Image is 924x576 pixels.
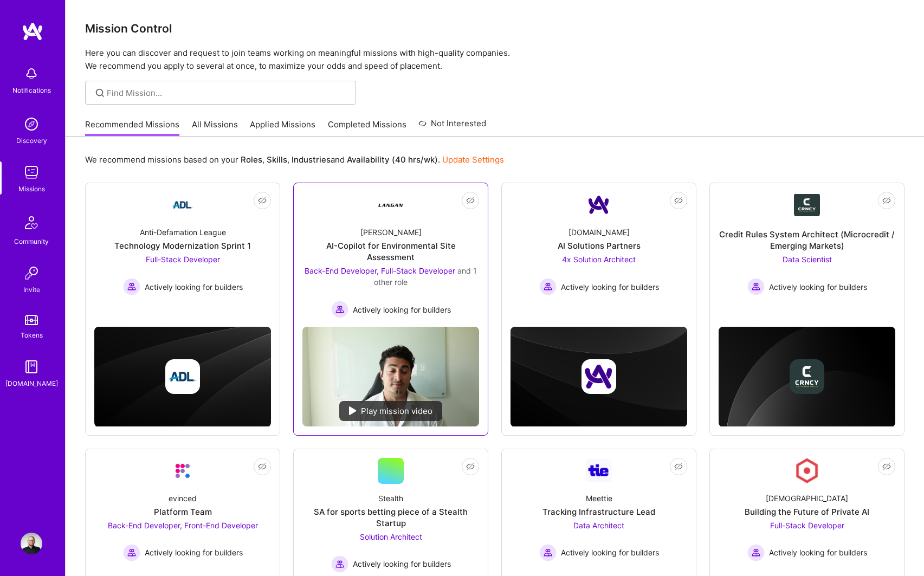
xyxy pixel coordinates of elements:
a: Company Logo[PERSON_NAME]AI-Copilot for Environmental Site AssessmentBack-End Developer, Full-Sta... [302,192,479,318]
img: Invite [21,262,42,284]
div: Credit Rules System Architect (Microcredit / Emerging Markets) [719,229,895,251]
div: Technology Modernization Sprint 1 [114,240,251,251]
span: Full-Stack Developer [770,521,844,530]
span: Actively looking for builders [769,547,867,558]
div: Building the Future of Private AI [745,506,869,517]
img: cover [511,327,687,426]
img: Company Logo [378,192,404,218]
div: [DOMAIN_NAME] [568,226,630,238]
span: Data Architect [573,521,624,530]
img: Actively looking for builders [747,278,765,295]
b: Industries [292,154,331,165]
div: [PERSON_NAME] [360,226,422,238]
span: Solution Architect [360,532,422,541]
i: icon EyeClosed [258,196,267,205]
img: Actively looking for builders [123,278,140,295]
b: Skills [267,154,287,165]
img: Community [18,210,44,236]
span: Actively looking for builders [769,281,867,293]
span: Actively looking for builders [561,281,659,293]
span: Actively looking for builders [353,304,451,315]
div: Play mission video [339,401,442,421]
div: Platform Team [154,506,212,517]
img: Company Logo [170,192,196,218]
img: bell [21,63,42,85]
a: Update Settings [442,154,504,165]
div: [DEMOGRAPHIC_DATA] [766,493,848,504]
a: Company Logo[DOMAIN_NAME]AI Solutions Partners4x Solution Architect Actively looking for builders... [511,192,687,305]
img: Company logo [790,359,824,394]
img: Company Logo [794,194,820,216]
img: Actively looking for builders [123,544,140,561]
a: Completed Missions [328,119,406,137]
div: [DOMAIN_NAME] [5,378,58,389]
h3: Mission Control [85,22,904,35]
i: icon SearchGrey [94,87,106,99]
img: User Avatar [21,533,42,554]
b: Roles [241,154,262,165]
span: Actively looking for builders [145,547,243,558]
div: Tracking Infrastructure Lead [542,506,655,517]
div: Meettie [586,493,612,504]
img: Company Logo [794,458,820,484]
div: Notifications [12,85,51,96]
a: Applied Missions [250,119,315,137]
div: AI Solutions Partners [558,240,641,251]
a: User Avatar [18,533,45,554]
div: SA for sports betting piece of a Stealth Startup [302,506,479,529]
a: Not Interested [418,117,486,137]
div: Anti-Defamation League [140,226,226,238]
div: Tokens [21,329,43,341]
i: icon EyeClosed [258,462,267,471]
div: Stealth [378,493,403,504]
span: Actively looking for builders [561,547,659,558]
img: guide book [21,356,42,378]
img: cover [719,327,895,427]
img: logo [22,22,43,41]
div: Community [14,236,49,247]
b: Availability (40 hrs/wk) [347,154,438,165]
span: Actively looking for builders [353,558,451,569]
img: Company Logo [586,192,612,218]
i: icon EyeClosed [882,196,891,205]
a: Company LogoAnti-Defamation LeagueTechnology Modernization Sprint 1Full-Stack Developer Actively ... [94,192,271,305]
img: Actively looking for builders [331,555,348,573]
img: Company Logo [170,458,196,484]
div: AI-Copilot for Environmental Site Assessment [302,240,479,263]
img: Company logo [581,359,616,394]
img: Company logo [165,359,200,394]
span: Actively looking for builders [145,281,243,293]
img: Company Logo [586,459,612,482]
span: Back-End Developer, Full-Stack Developer [305,266,455,275]
div: evinced [169,493,197,504]
span: Data Scientist [783,255,832,264]
i: icon EyeClosed [674,462,683,471]
a: Recommended Missions [85,119,179,137]
img: Actively looking for builders [539,278,557,295]
div: Invite [23,284,40,295]
a: All Missions [192,119,238,137]
i: icon EyeClosed [674,196,683,205]
div: Discovery [16,135,47,146]
img: tokens [25,315,38,325]
img: discovery [21,113,42,135]
span: Back-End Developer, Front-End Developer [108,521,258,530]
img: cover [94,327,271,426]
a: Company LogoCredit Rules System Architect (Microcredit / Emerging Markets)Data Scientist Actively... [719,192,895,305]
p: We recommend missions based on your , , and . [85,154,504,165]
img: No Mission [302,327,479,426]
div: Missions [18,183,45,195]
i: icon EyeClosed [466,462,475,471]
span: 4x Solution Architect [562,255,636,264]
img: Actively looking for builders [331,301,348,318]
span: Full-Stack Developer [146,255,220,264]
input: Find Mission... [107,87,348,99]
p: Here you can discover and request to join teams working on meaningful missions with high-quality ... [85,47,904,73]
img: play [349,406,357,415]
i: icon EyeClosed [882,462,891,471]
i: icon EyeClosed [466,196,475,205]
img: Actively looking for builders [747,544,765,561]
img: teamwork [21,161,42,183]
img: Actively looking for builders [539,544,557,561]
